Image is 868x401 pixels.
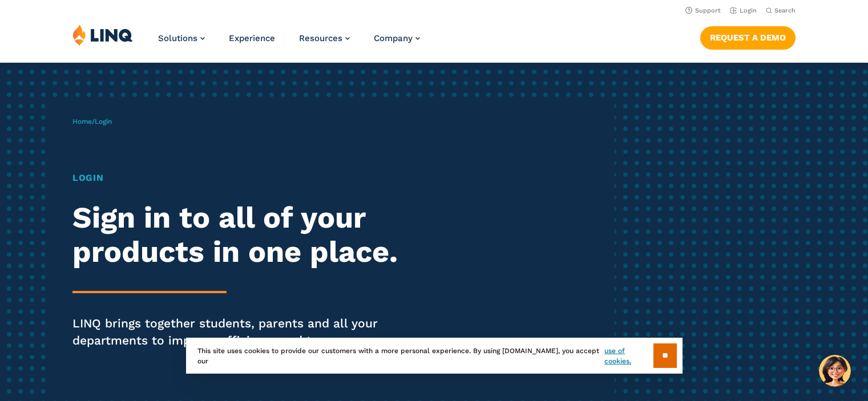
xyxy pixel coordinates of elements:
[72,118,92,125] a: Home
[374,33,413,43] span: Company
[95,118,112,125] span: Login
[730,7,757,14] a: Login
[299,33,350,43] a: Resources
[700,26,796,49] a: Request a Demo
[774,7,796,14] span: Search
[186,338,683,374] div: This site uses cookies to provide our customers with a more personal experience. By using [DOMAIN...
[72,315,407,349] p: LINQ brings together students, parents and all your departments to improve efficiency and transpa...
[604,346,653,366] a: use of cookies.
[72,118,112,125] span: /
[700,24,796,49] nav: Button Navigation
[72,201,407,269] h2: Sign in to all of your products in one place.
[72,24,133,46] img: LINQ | K‑12 Software
[158,33,197,43] span: Solutions
[819,355,851,387] button: Hello, have a question? Let’s chat.
[229,33,275,43] a: Experience
[72,171,407,185] h1: Login
[766,6,796,15] button: Open Search Bar
[685,7,721,14] a: Support
[158,24,420,62] nav: Primary Navigation
[299,33,342,43] span: Resources
[374,33,420,43] a: Company
[158,33,205,43] a: Solutions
